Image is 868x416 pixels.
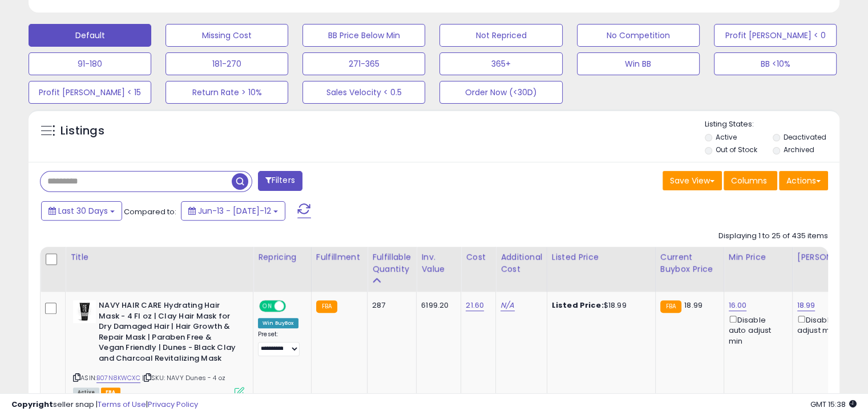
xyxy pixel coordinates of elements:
[58,205,108,217] span: Last 30 Days
[439,52,562,75] button: 365+
[552,300,647,311] div: $18.99
[70,251,248,263] div: Title
[302,81,425,104] button: Sales Velocity < 0.5
[60,123,104,139] h5: Listings
[284,301,302,311] span: OFF
[73,300,96,323] img: 41uvc7qnJ7L._SL40_.jpg
[797,251,865,263] div: [PERSON_NAME]
[684,300,703,311] span: 18.99
[663,171,722,190] button: Save View
[198,205,271,217] span: Jun-13 - [DATE]-12
[142,373,225,382] span: | SKU: NAVY Dunes - 4 oz
[724,171,777,190] button: Columns
[716,145,757,154] label: Out of Stock
[11,399,198,410] div: seller snap | |
[421,251,456,275] div: Inv. value
[96,373,140,383] a: B07N8KWCXC
[552,300,604,311] b: Listed Price:
[466,300,484,311] a: 21.60
[731,175,767,186] span: Columns
[316,300,337,313] small: FBA
[729,251,788,263] div: Min Price
[98,399,146,410] a: Terms of Use
[797,313,861,336] div: Disable auto adjust max
[705,119,839,130] p: Listing States:
[810,399,857,410] span: 2025-08-12 15:38 GMT
[439,81,562,104] button: Order Now (<30D)
[466,251,491,263] div: Cost
[716,132,737,142] label: Active
[11,399,53,410] strong: Copyright
[577,24,700,47] button: No Competition
[779,171,828,190] button: Actions
[714,52,837,75] button: BB <10%
[577,52,700,75] button: Win BB
[797,300,815,311] a: 18.99
[29,24,151,47] button: Default
[714,24,837,47] button: Profit [PERSON_NAME] < 0
[729,300,747,311] a: 16.00
[421,300,452,311] div: 6199.20
[302,52,425,75] button: 271-365
[500,300,514,311] a: N/A
[258,251,306,263] div: Repricing
[316,251,362,263] div: Fulfillment
[500,251,542,275] div: Additional Cost
[783,145,814,154] label: Archived
[729,313,784,346] div: Disable auto adjust min
[41,201,122,221] button: Last 30 Days
[258,331,302,356] div: Preset:
[165,81,288,104] button: Return Rate > 10%
[165,52,288,75] button: 181-270
[165,24,288,47] button: Missing Cost
[372,251,411,275] div: Fulfillable Quantity
[783,132,826,142] label: Deactivated
[372,300,407,311] div: 287
[660,251,719,275] div: Current Buybox Price
[258,318,298,328] div: Win BuyBox
[302,24,425,47] button: BB Price Below Min
[718,231,828,242] div: Displaying 1 to 25 of 435 items
[552,251,651,263] div: Listed Price
[181,201,285,221] button: Jun-13 - [DATE]-12
[260,301,274,311] span: ON
[29,52,151,75] button: 91-180
[124,206,176,217] span: Compared to:
[148,399,198,410] a: Privacy Policy
[660,300,681,313] small: FBA
[29,81,151,104] button: Profit [PERSON_NAME] < 15
[258,171,302,191] button: Filters
[439,24,562,47] button: Not Repriced
[99,300,237,366] b: NAVY HAIR CARE Hydrating Hair Mask - 4 Fl oz | Clay Hair Mask for Dry Damaged Hair | Hair Growth ...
